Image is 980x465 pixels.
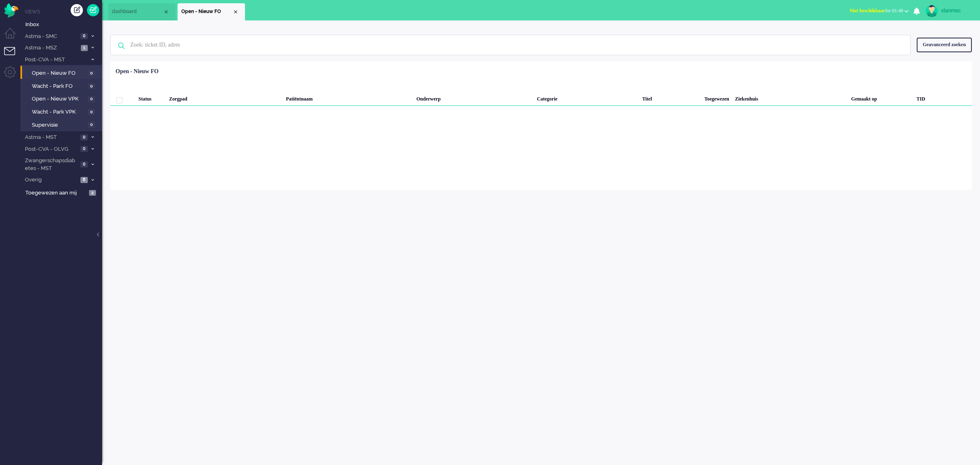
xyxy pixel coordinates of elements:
[32,95,86,103] span: Open - Nieuw VPK
[4,47,22,65] li: Tickets menu
[24,56,87,64] span: Post-CVA - MST
[166,89,263,106] div: Zorgpad
[24,176,78,184] span: Overig
[124,35,899,55] input: Zoek: ticket ID, adres
[88,109,95,115] span: 0
[941,7,972,15] div: stanmsc
[414,89,534,106] div: Onderwerp
[24,157,78,172] span: Zwangerschapsdiabetes - MST
[111,35,132,56] img: ic-search-icon.svg
[116,67,158,76] div: Open - Nieuw FO
[88,70,95,76] span: 0
[24,120,101,129] a: Supervisie 0
[232,9,239,15] div: Close tab
[24,81,101,90] a: Wacht - Park FO 0
[24,44,78,52] span: Astma - MSZ
[850,8,885,13] span: Niet beschikbaar
[136,89,166,106] div: Status
[24,188,102,197] a: Toegewezen aan mij 2
[4,3,18,18] img: flow_omnibird.svg
[914,89,972,106] div: TID
[81,45,88,51] span: 1
[845,5,913,17] button: Niet beschikbaarfor 01:40
[4,5,18,11] a: Omnidesk
[25,189,87,197] span: Toegewezen aan mij
[4,28,22,46] li: Dashboard menu
[534,89,639,106] div: Categorie
[24,107,101,116] a: Wacht - Park VPK 0
[88,122,95,128] span: 0
[88,83,95,89] span: 0
[24,33,78,40] span: Astma - SMC
[80,134,88,141] span: 0
[80,33,88,39] span: 0
[24,145,78,153] span: Post-CVA - OLVG
[32,121,86,129] span: Supervisie
[924,5,972,17] a: stanmsc
[24,68,101,77] a: Open - Nieuw FO 0
[89,190,96,196] span: 2
[71,4,83,16] div: Creëer ticket
[850,8,903,13] span: for 01:40
[181,8,232,15] span: Open - Nieuw FO
[178,3,245,20] li: View
[4,66,22,85] li: Admin menu
[80,161,88,168] span: 0
[24,134,78,141] span: Astma - MST
[108,3,176,20] li: Dashboard
[917,38,972,52] div: Geavanceerd zoeken
[112,8,163,15] span: dashboard
[32,83,86,90] span: Wacht - Park FO
[849,89,914,106] div: Gemaakt op
[88,96,95,102] span: 0
[80,177,88,183] span: 6
[25,21,102,29] span: Inbox
[845,2,913,20] li: Niet beschikbaarfor 01:40
[24,94,101,103] a: Open - Nieuw VPK 0
[702,89,732,106] div: Toegewezen
[80,146,88,152] span: 0
[32,69,86,77] span: Open - Nieuw FO
[163,9,169,15] div: Close tab
[32,108,86,116] span: Wacht - Park VPK
[24,20,102,29] a: Inbox
[24,8,102,15] li: Views
[283,89,413,106] div: Patiëntnaam
[926,5,938,17] img: avatar
[732,89,849,106] div: Ziekenhuis
[87,4,99,16] a: Quick Ticket
[639,89,702,106] div: Titel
